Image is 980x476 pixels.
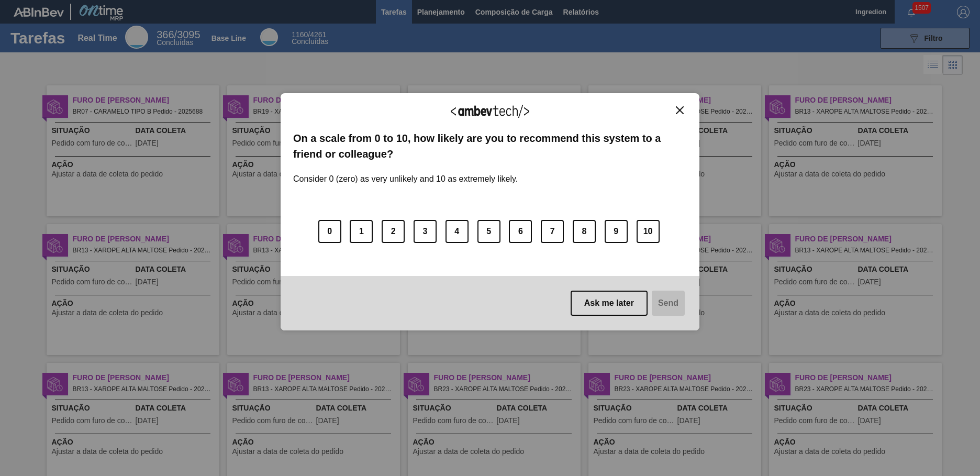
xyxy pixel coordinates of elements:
[676,106,684,114] img: Close
[571,291,648,316] button: Ask me later
[414,220,437,243] button: 3
[451,105,529,118] img: Logo Ambevtech
[637,220,660,243] button: 10
[293,162,518,184] label: Consider 0 (zero) as very unlikely and 10 as extremely likely.
[318,220,341,243] button: 0
[541,220,564,243] button: 7
[446,220,469,243] button: 4
[477,220,500,243] button: 5
[509,220,532,243] button: 6
[382,220,405,243] button: 2
[350,220,373,243] button: 1
[573,220,596,243] button: 8
[605,220,628,243] button: 9
[673,106,687,115] button: Close
[293,130,687,162] label: On a scale from 0 to 10, how likely are you to recommend this system to a friend or colleague?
